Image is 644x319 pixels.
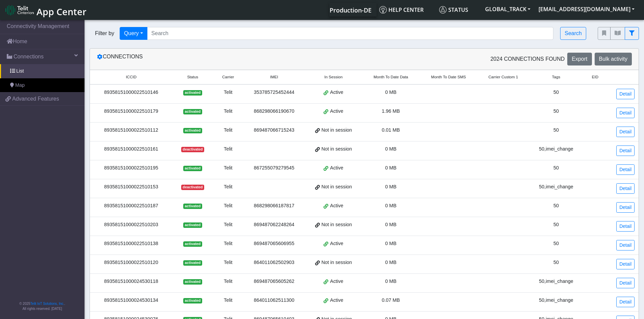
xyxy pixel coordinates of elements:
div: 869487066715243 [247,127,301,134]
div: 50,imei_change [533,183,579,191]
div: 868298066190670 [247,108,301,115]
span: Active [330,278,343,285]
span: 0 MB [385,184,397,189]
span: activated [183,241,202,247]
span: EID [592,74,598,80]
div: 867255079279545 [247,164,301,172]
button: Bulk activity [595,53,632,65]
span: Carrier Custom 1 [488,74,518,80]
span: Tags [552,74,560,80]
span: ICCID [126,74,136,80]
span: 0 MB [385,165,397,170]
span: 0 MB [385,146,397,152]
a: Detail [616,183,635,194]
div: 89358151000022510161 [94,145,168,153]
div: 89358151000022510195 [94,164,168,172]
span: Not in session [321,221,352,229]
span: Bulk activity [599,56,627,62]
span: activated [183,279,202,285]
span: Month To Date SMS [431,74,466,80]
div: Telit [217,183,239,191]
span: activated [183,166,202,171]
div: 89358151000022510187 [94,202,168,210]
span: Month To Date Data [374,74,408,80]
span: Not in session [321,145,352,153]
div: 50 [533,259,579,266]
div: Connections [92,53,364,65]
span: activated [183,204,202,209]
span: Filter by [90,29,120,37]
span: Active [330,202,343,210]
div: 869487062248264 [247,221,301,229]
img: knowledge.svg [379,6,387,14]
a: Help center [377,3,436,17]
span: activated [183,298,202,303]
div: Telit [217,89,239,96]
span: activated [183,222,202,228]
span: activated [183,109,202,114]
span: 0.01 MB [382,127,400,133]
span: Export [572,56,587,62]
div: 864011062502903 [247,259,301,266]
a: App Center [5,3,86,17]
button: Export [567,53,592,65]
a: Detail [616,240,635,250]
button: Query [120,27,147,40]
span: activated [183,90,202,96]
span: Active [330,89,343,96]
a: Detail [616,145,635,156]
div: 89358151000022510203 [94,221,168,229]
span: Active [330,164,343,172]
span: Connections [14,53,44,61]
div: 868298066187817 [247,202,301,210]
span: Status [187,74,198,80]
button: [EMAIL_ADDRESS][DOMAIN_NAME] [534,3,639,15]
div: 50 [533,108,579,115]
a: Detail [616,221,635,232]
span: 0 MB [385,278,397,284]
span: Not in session [321,127,352,134]
span: 2024 Connections found [491,55,565,63]
div: 50 [533,202,579,210]
div: 50 [533,240,579,247]
a: Detail [616,297,635,307]
span: 0 MB [385,89,397,95]
span: Production-DE [330,6,372,14]
div: 89358151000022510112 [94,127,168,134]
div: 50,imei_change [533,145,579,153]
span: activated [183,260,202,266]
span: Carrier [222,74,234,80]
button: GLOBAL_TRACK [481,3,534,15]
a: Detail [616,108,635,118]
span: 0.07 MB [382,297,400,303]
div: 89358151000022510138 [94,240,168,247]
div: Telit [217,240,239,247]
div: Telit [217,221,239,229]
a: Detail [616,259,635,269]
span: List [16,68,24,75]
a: Detail [616,164,635,175]
div: 89358151000022510146 [94,89,168,96]
div: 89358151000022510153 [94,183,168,191]
a: Detail [616,278,635,288]
input: Search... [147,27,554,40]
span: In Session [325,74,343,80]
button: Search [560,27,586,40]
div: fitlers menu [598,27,639,40]
div: Telit [217,259,239,266]
div: 50 [533,221,579,229]
div: 50 [533,89,579,96]
div: 864011062511300 [247,297,301,304]
div: Telit [217,164,239,172]
a: Your current platform instance [329,3,371,17]
div: 353785725452444 [247,89,301,96]
img: status.svg [439,6,447,14]
span: 0 MB [385,222,397,227]
span: Status [439,6,468,14]
span: Help center [379,6,424,14]
div: 869487065605262 [247,278,301,285]
div: 50 [533,127,579,134]
div: 89358151000022510179 [94,108,168,115]
div: 89358151000022510120 [94,259,168,266]
span: Advanced Features [12,95,59,103]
